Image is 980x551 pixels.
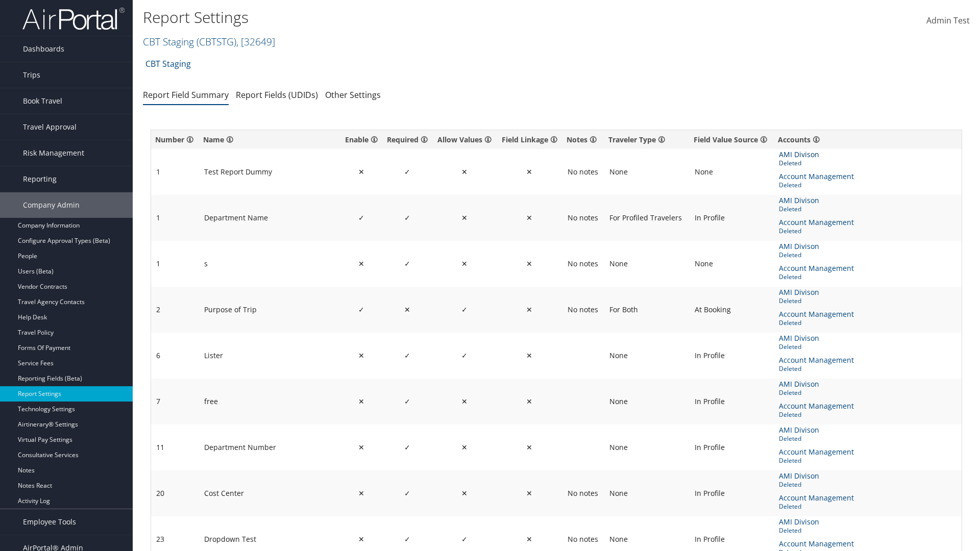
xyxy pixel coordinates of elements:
span: Account Management [779,538,856,549]
span: ✓ [404,534,410,544]
span: ✕ [526,534,532,544]
span: Deleted [779,226,870,236]
span: ✓ [404,259,410,268]
td: 1 [151,149,199,195]
span: AMI Divison [779,424,821,436]
span: ✕ [526,213,532,222]
span: , [ 32649 ] [236,35,275,48]
td: In Profile [690,424,774,470]
span: Airtin Test [779,422,816,434]
td: 1 [151,195,199,241]
td: None [690,241,774,287]
span: Airtin Test [779,239,816,250]
td: Department Number [199,424,340,470]
span: Dashboards [23,36,64,62]
div: Free form text displaying here provides instructions explaining Reporting Field Linkage (see Repo... [567,134,600,145]
span: AMI Divison [779,241,821,252]
span: ✕ [358,259,364,268]
td: In Profile [690,333,774,379]
div: ✔ indicates the toggle is On and the Reporting Field is active and will be used by downstream sys... [344,134,378,145]
td: At Booking [690,287,774,333]
span: ✕ [358,442,364,452]
span: ✕ [358,396,364,406]
span: Deleted [779,296,839,306]
span: Airtin Test [779,514,816,525]
span: ✕ [358,167,364,177]
div: Displays all accounts who use the specific Report Field. [778,134,958,145]
a: Report Field Summary [143,89,229,101]
td: In Profile [690,379,774,424]
td: None [604,379,690,424]
td: Cost Center [199,470,340,516]
div: Displays the drop-down list value selected and designates where the the Reporting Field value ori... [694,134,770,145]
span: Deleted [779,364,870,373]
td: In Profile [690,470,774,516]
span: Account Management [779,263,856,274]
span: ✕ [526,350,532,360]
span: ✕ [461,488,468,498]
span: Deleted [779,480,839,489]
span: Deleted [779,456,870,465]
span: ✕ [404,305,410,314]
a: CBT Staging [145,54,191,74]
a: Admin Test [926,5,970,37]
span: Deleted [779,410,870,419]
span: ✓ [358,305,364,314]
span: AMI Divison [779,379,821,390]
span: ✕ [526,442,532,452]
td: For Both [604,287,690,333]
td: Purpose of Trip [199,287,340,333]
span: Deleted [779,250,839,260]
td: None [604,424,690,470]
span: Account Management [779,309,856,320]
span: AMI Divison [779,287,821,298]
span: Reporting [23,166,57,192]
span: ✓ [461,534,468,544]
span: Account Management [779,492,856,504]
span: ✕ [526,167,532,177]
span: Airtin Test [779,285,816,296]
span: Account Management [779,171,856,182]
span: ✓ [404,350,410,360]
span: AMI Divison [779,470,821,482]
td: Test Report Dummy [199,149,340,195]
span: No notes [568,213,598,222]
td: free [199,379,340,424]
td: None [604,241,690,287]
span: No notes [568,535,598,544]
td: Lister [199,333,340,379]
div: Number assigned to the specific Reporting Field. Displays sequentially, low to high. [155,134,195,145]
span: Deleted [779,272,870,282]
a: Other Settings [325,89,381,101]
a: Report Fields (UDIDs) [236,89,318,101]
span: No notes [568,489,598,498]
td: 20 [151,470,199,516]
span: Deleted [779,180,870,190]
span: Deleted [779,204,839,214]
span: ( CBTSTG ) [197,35,236,48]
td: Department Name [199,195,340,241]
span: ✓ [404,396,410,406]
span: ✓ [404,488,410,498]
span: ✓ [461,305,468,314]
span: Deleted [779,525,839,535]
span: ✕ [526,396,532,406]
span: ✕ [358,350,364,360]
span: AMI Divison [779,516,821,528]
span: No notes [568,259,598,268]
div: Displays the drop-down list value selected and designates the Traveler Type (e.g., Guest) linked ... [608,134,685,145]
span: Deleted [779,158,839,168]
span: Airtin Test [779,468,816,480]
td: 11 [151,424,199,470]
span: Deleted [779,318,870,328]
span: Account Management [779,446,856,458]
span: Airtin Test [779,193,816,204]
span: ✓ [461,350,468,360]
span: Account Management [779,355,856,366]
span: ✕ [461,396,468,406]
span: Deleted [779,388,839,397]
span: AMI Divison [779,333,821,344]
span: ✓ [404,213,410,222]
span: AMI Divison [779,195,821,206]
span: AMI Divison [779,149,821,160]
